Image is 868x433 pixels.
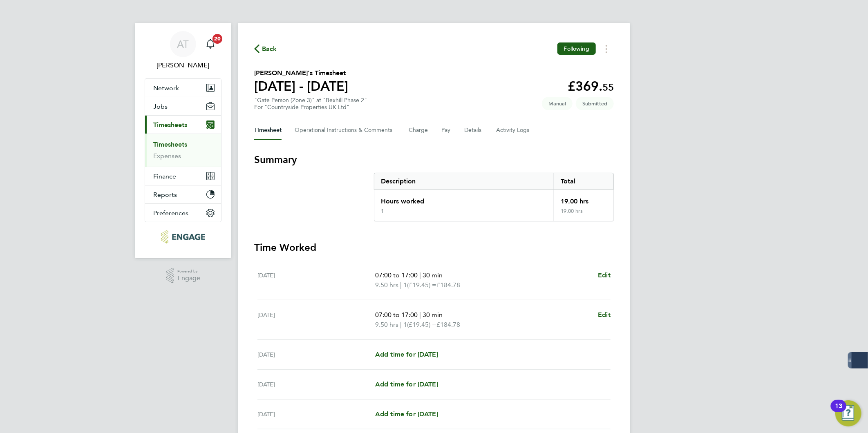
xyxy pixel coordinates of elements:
div: 1 [381,208,384,214]
div: 19.00 hrs [554,190,613,208]
button: Charge [409,121,428,140]
button: Finance [145,167,221,185]
h3: Summary [254,153,614,166]
a: AT[PERSON_NAME] [145,31,221,70]
button: Reports [145,185,221,203]
span: Following [564,45,589,52]
div: 13 [835,406,842,417]
span: | [419,271,421,279]
span: 30 min [423,311,443,319]
span: Reports [153,191,177,199]
button: Timesheets [145,116,221,134]
button: Operational Instructions & Comments [295,121,396,140]
span: (£19.45) = [407,281,436,289]
div: "Gate Person (Zone 3)" at "Bexhill Phase 2" [254,97,367,111]
button: Activity Logs [496,121,530,140]
span: This timesheet was manually created. [542,97,573,110]
span: (£19.45) = [407,321,436,328]
span: 1 [403,320,407,330]
div: Summary [374,173,614,221]
a: Edit [598,270,611,280]
div: Description [374,173,554,190]
a: Expenses [153,152,181,160]
span: Add time for [DATE] [375,410,438,418]
span: 1 [403,280,407,290]
div: [DATE] [257,310,375,330]
img: konnectrecruit-logo-retina.png [161,230,205,243]
span: Add time for [DATE] [375,380,438,388]
span: Back [262,44,277,54]
div: For "Countryside Properties UK Ltd" [254,104,367,111]
span: Edit [598,311,611,319]
app-decimal: £369. [568,78,614,94]
h2: [PERSON_NAME]'s Timesheet [254,68,348,78]
button: Preferences [145,204,221,222]
div: 19.00 hrs [554,208,613,221]
span: 30 min [423,271,443,279]
button: Timesheet [254,121,282,140]
a: Powered byEngage [166,268,201,283]
span: 9.50 hrs [375,281,398,289]
div: Timesheets [145,134,221,167]
span: 9.50 hrs [375,321,398,328]
button: Timesheets Menu [599,42,614,55]
div: Total [554,173,613,190]
div: [DATE] [257,409,375,419]
button: Pay [441,121,451,140]
span: Add time for [DATE] [375,350,438,358]
span: | [419,311,421,319]
span: | [400,321,402,328]
span: 55 [602,81,614,93]
a: 20 [202,31,219,57]
button: Details [464,121,483,140]
a: Timesheets [153,141,187,148]
span: Finance [153,172,176,180]
button: Back [254,44,277,54]
a: Add time for [DATE] [375,350,438,359]
nav: Main navigation [135,23,231,258]
button: Jobs [145,97,221,115]
button: Open Resource Center, 13 new notifications [835,400,861,426]
span: £184.78 [436,281,460,289]
span: £184.78 [436,321,460,328]
button: Following [557,42,596,55]
a: Add time for [DATE] [375,379,438,389]
span: This timesheet is Submitted. [576,97,614,110]
div: [DATE] [257,379,375,389]
span: Preferences [153,209,188,217]
button: Network [145,79,221,97]
h1: [DATE] - [DATE] [254,78,348,94]
a: Add time for [DATE] [375,409,438,419]
span: 07:00 to 17:00 [375,311,418,319]
span: AT [177,39,189,49]
span: Amelia Taylor [145,60,221,70]
span: | [400,281,402,289]
a: Edit [598,310,611,320]
span: Edit [598,271,611,279]
a: Go to home page [145,230,221,243]
div: Hours worked [374,190,554,208]
span: Engage [177,275,200,282]
div: [DATE] [257,270,375,290]
span: Network [153,84,179,92]
div: [DATE] [257,350,375,359]
span: Timesheets [153,121,187,129]
span: Jobs [153,103,168,110]
span: 07:00 to 17:00 [375,271,418,279]
span: Powered by [177,268,200,275]
h3: Time Worked [254,241,614,254]
span: 20 [213,34,222,44]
